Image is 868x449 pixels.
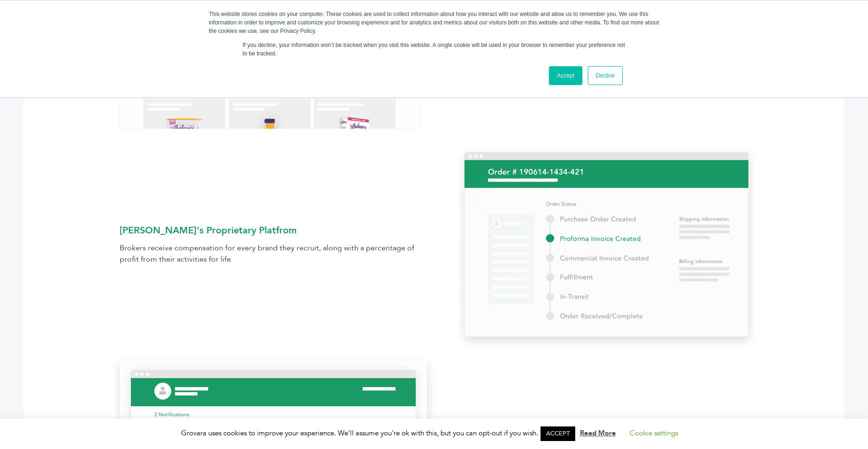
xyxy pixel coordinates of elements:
div: Brokers receive compensation for every brand they recruit, along with a percentage of profit from... [120,242,427,265]
a: Accept [549,66,582,85]
a: Cookie settings [630,428,678,438]
div: This website stores cookies on your computer. These cookies are used to collect information about... [209,10,659,35]
a: Decline [588,66,623,85]
b: [PERSON_NAME]'s Proprietary Platfrom [120,224,297,237]
a: ACCEPT [541,426,575,441]
a: Read More [580,428,616,438]
p: If you decline, your information won’t be tracked when you visit this website. A single cookie wi... [243,41,625,58]
span: Grovara uses cookies to improve your experience. We'll assume you're ok with this, but you can op... [181,428,687,438]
